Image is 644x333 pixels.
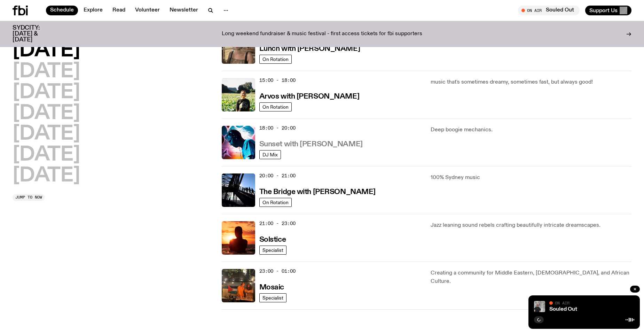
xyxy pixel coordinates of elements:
h3: Solstice [259,236,286,243]
img: Bri is smiling and wearing a black t-shirt. She is standing in front of a lush, green field. Ther... [222,78,255,111]
a: Newsletter [165,6,202,15]
span: On Rotation [262,104,289,109]
button: [DATE] [13,145,80,165]
span: On Rotation [262,200,289,205]
h3: Mosaic [259,284,284,291]
button: [DATE] [13,41,80,61]
button: Support Us [585,6,631,15]
img: Tommy and Jono Playing at a fundraiser for Palestine [222,269,255,302]
p: Jazz leaning sound rebels crafting beautifully intricate dreamscapes. [431,221,631,230]
a: Lunch with [PERSON_NAME] [259,44,360,53]
a: Sunset with [PERSON_NAME] [259,139,363,148]
a: On Rotation [259,55,292,64]
p: Deep boogie mechanics. [431,126,631,134]
h3: SYDCITY: [DATE] & [DATE] [13,25,57,43]
a: Read [108,6,129,15]
h3: Arvos with [PERSON_NAME] [259,93,359,100]
a: Solstice [259,235,286,243]
span: Specialist [262,247,283,253]
span: 18:00 - 20:00 [259,125,296,131]
a: The Bridge with [PERSON_NAME] [259,187,376,196]
img: Stephen looks directly at the camera, wearing a black tee, black sunglasses and headphones around... [534,301,545,312]
img: Simon Caldwell stands side on, looking downwards. He has headphones on. Behind him is a brightly ... [222,126,255,159]
p: Creating a community for Middle Eastern, [DEMOGRAPHIC_DATA], and African Culture. [431,269,631,286]
a: Specialist [259,246,286,255]
h3: Lunch with [PERSON_NAME] [259,45,360,53]
p: 100% Sydney music [431,173,631,182]
a: On Rotation [259,102,292,111]
h3: The Bridge with [PERSON_NAME] [259,188,376,196]
img: A girl standing in the ocean as waist level, staring into the rise of the sun. [222,221,255,255]
button: [DATE] [13,62,80,82]
h3: Sunset with [PERSON_NAME] [259,141,363,148]
span: On Rotation [262,56,289,62]
button: Jump to now [13,194,45,201]
img: People climb Sydney's Harbour Bridge [222,173,255,207]
a: DJ Mix [259,150,281,159]
span: On Air [555,301,570,305]
button: [DATE] [13,124,80,144]
a: Schedule [46,6,78,15]
span: Jump to now [15,195,42,199]
a: Mosaic [259,282,284,291]
a: Specialist [259,293,286,302]
a: On Rotation [259,198,292,207]
button: [DATE] [13,104,80,123]
button: [DATE] [13,166,80,186]
span: Specialist [262,295,283,300]
a: Volunteer [131,6,164,15]
a: Souled Out [549,307,577,312]
span: 23:00 - 01:00 [259,268,296,274]
span: 20:00 - 21:00 [259,172,296,179]
a: Explore [79,6,107,15]
span: 15:00 - 18:00 [259,77,296,84]
a: Arvos with [PERSON_NAME] [259,92,359,100]
span: DJ Mix [262,152,278,157]
span: Support Us [589,7,618,14]
p: Long weekend fundraiser & music festival - first access tickets for fbi supporters [222,31,422,37]
p: music that's sometimes dreamy, sometimes fast, but always good! [431,78,631,86]
button: On AirSouled Out [518,6,580,15]
span: 21:00 - 23:00 [259,220,296,227]
button: [DATE] [13,83,80,102]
